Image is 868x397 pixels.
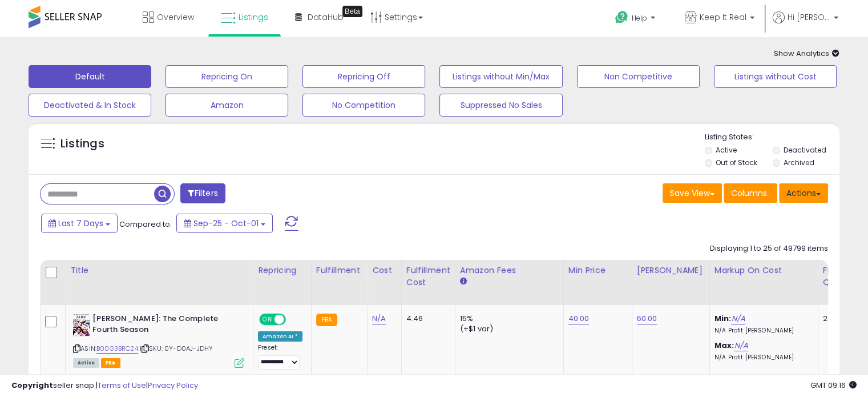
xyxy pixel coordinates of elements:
[60,136,104,152] h5: Listings
[779,183,828,203] button: Actions
[29,65,151,88] button: Default
[709,260,818,305] th: The percentage added to the cost of goods (COGS) that forms the calculator for Min & Max prices.
[637,264,705,276] div: [PERSON_NAME]
[460,264,559,276] div: Amazon Fees
[406,314,446,324] div: 4.46
[734,340,748,351] a: N/A
[239,11,268,23] span: Listings
[260,315,274,324] span: ON
[810,380,857,391] span: 2025-10-9 09:16 GMT
[41,214,118,233] button: Last 7 Days
[148,380,198,391] a: Privacy Policy
[714,65,837,88] button: Listings without Cost
[568,313,590,324] a: 40.00
[176,214,273,233] button: Sep-25 - Oct-01
[29,94,151,117] button: Deactivated & In Stock
[716,158,757,167] label: Out of Stock
[101,358,120,368] span: FBA
[568,264,627,276] div: Min Price
[372,264,397,276] div: Cost
[316,314,337,326] small: FBA
[258,331,302,342] div: Amazon AI *
[96,344,138,354] a: B00G3BRC24
[731,187,767,199] span: Columns
[284,315,302,324] span: OFF
[193,218,259,229] span: Sep-25 - Oct-01
[710,243,828,254] div: Displaying 1 to 25 of 49799 items
[258,264,306,276] div: Repricing
[823,264,862,288] div: Fulfillable Quantity
[11,380,53,391] strong: Copyright
[714,340,734,351] b: Max:
[180,183,225,203] button: Filters
[615,10,629,25] i: Get Help
[705,132,839,143] p: Listing States:
[663,183,722,203] button: Save View
[11,380,198,391] div: seller snap | |
[316,264,362,276] div: Fulfillment
[724,183,777,203] button: Columns
[460,314,555,324] div: 15%
[714,327,809,335] p: N/A Profit [PERSON_NAME]
[439,65,562,88] button: Listings without Min/Max
[460,324,555,334] div: (+$1 var)
[372,313,386,324] a: N/A
[165,94,288,117] button: Amazon
[302,65,425,88] button: Repricing Off
[70,264,248,276] div: Title
[342,6,362,17] div: Tooltip anchor
[773,11,838,37] a: Hi [PERSON_NAME]
[714,264,813,276] div: Markup on Cost
[700,11,746,23] span: Keep It Real
[783,145,826,155] label: Deactivated
[73,314,90,336] img: 51pK1pAY4ML._SL40_.jpg
[308,11,344,23] span: DataHub
[783,158,814,167] label: Archived
[714,354,809,362] p: N/A Profit [PERSON_NAME]
[460,276,467,287] small: Amazon Fees.
[637,313,657,324] a: 60.00
[98,380,146,391] a: Terms of Use
[823,314,858,324] div: 2
[439,94,562,117] button: Suppressed No Sales
[258,344,302,370] div: Preset:
[731,313,745,324] a: N/A
[606,2,667,37] a: Help
[577,65,700,88] button: Non Competitive
[774,48,839,59] span: Show Analytics
[714,313,732,324] b: Min:
[788,11,830,23] span: Hi [PERSON_NAME]
[716,145,737,155] label: Active
[165,65,288,88] button: Repricing On
[302,94,425,117] button: No Competition
[73,314,244,367] div: ASIN:
[406,264,450,288] div: Fulfillment Cost
[58,218,103,229] span: Last 7 Days
[73,358,99,368] span: All listings currently available for purchase on Amazon
[119,219,172,230] span: Compared to:
[632,13,647,23] span: Help
[140,344,213,353] span: | SKU: 0Y-D0AJ-JDHY
[92,314,231,338] b: [PERSON_NAME]: The Complete Fourth Season
[157,11,194,23] span: Overview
